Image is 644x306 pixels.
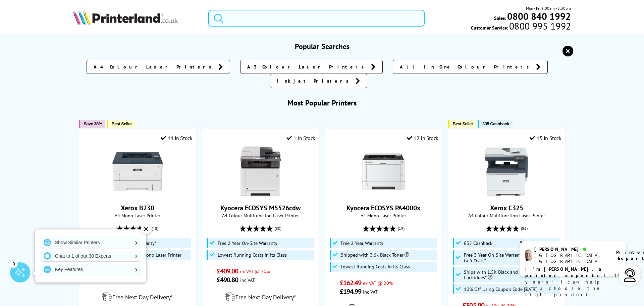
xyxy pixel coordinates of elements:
img: Xerox C325 [481,146,532,197]
span: Best Seller [453,121,473,126]
b: 0800 840 1992 [507,10,571,23]
span: Lowest Running Costs in its Class [341,264,410,269]
span: 10% Off Using Coupon Code [DATE] [464,287,537,292]
a: Xerox B230 [121,204,154,212]
a: Printerland Logo [73,10,200,26]
button: Best Seller [448,120,477,128]
img: Printerland Logo [73,10,178,25]
a: Chat to 1 of our 30 Experts [40,251,141,261]
img: Xerox B230 [112,146,163,197]
a: Xerox C325 [490,204,523,212]
input: Search p [208,10,425,27]
a: 0800 840 1992 [506,13,571,19]
span: Sales: [494,15,506,21]
div: 14 In Stock [161,135,192,141]
h3: Most Popular Printers [73,98,571,107]
span: All In One Colour Printers [400,63,533,70]
span: A4 Colour Laser Printers [94,63,215,70]
button: Best Seller [107,120,135,128]
p: of 14 years! I can help you choose the right product [525,266,621,298]
span: (86) [521,222,528,235]
div: 3 [10,260,17,267]
span: £162.49 [340,278,362,287]
a: Inkjet Printers [270,74,367,88]
div: 12 In Stock [407,135,438,141]
span: A4 Mono Laser Printer [83,212,192,219]
div: 15 In Stock [530,135,561,141]
span: £35 Cashback [464,241,492,246]
a: A4 Colour Laser Printers [87,60,230,74]
a: Kyocera ECOSYS M5526cdw [220,204,301,212]
span: 0800 995 1992 [508,23,571,29]
span: £490.80 [217,275,238,284]
a: Kyocera ECOSYS M5526cdw [235,191,286,198]
span: Free 3 Year On-Site Warranty and Extend up to 5 Years* [464,252,558,263]
span: £409.00 [217,267,238,275]
span: Free 2 Year Warranty [341,241,383,246]
span: (80) [275,222,281,235]
span: inc VAT [363,289,378,295]
span: A3 Colour Laser Printers [247,63,368,70]
span: (19) [398,222,405,235]
span: inc VAT [240,277,255,283]
span: A4 Colour Multifunction Laser Printer [452,212,561,219]
a: Show Similar Printers [40,237,141,248]
h3: Popular Searches [73,42,571,51]
span: Inkjet Printers [277,78,352,84]
img: ashley-livechat.png [525,250,532,261]
span: A4 Colour Multifunction Laser Printer [206,212,315,219]
img: Kyocera ECOSYS PA4000x [358,146,409,197]
span: Shipped with 3.6k Black Toner [341,252,409,258]
a: Xerox C325 [481,191,532,198]
span: A4 Mono Laser Printer [329,212,438,219]
img: Kyocera ECOSYS M5526cdw [235,146,286,197]
a: Key Features [40,264,141,275]
span: (48) [152,222,158,235]
span: ex VAT @ 20% [240,268,270,274]
span: Free 2 Year On-Site Warranty [218,241,277,246]
span: £194.99 [340,287,362,296]
div: [PERSON_NAME] [534,246,608,252]
div: [GEOGRAPHIC_DATA], [GEOGRAPHIC_DATA] [534,252,608,264]
span: Save 38% [84,121,102,126]
span: Customer Service: [471,23,571,31]
a: Kyocera ECOSYS PA4000x [358,191,409,198]
img: user-headset-light.svg [623,268,637,282]
span: Mon - Fri 9:00am - 5:30pm [526,5,571,11]
span: Ships with 1.5K Black and 1K CMY Toner Cartridges* [464,269,558,280]
a: Kyocera ECOSYS PA4000x [346,204,421,212]
span: Lowest Running Costs in its Class [218,252,287,258]
div: 1 In Stock [286,135,315,141]
a: A3 Colour Laser Printers [240,60,383,74]
span: £35 Cashback [482,121,509,126]
div: ✕ [141,224,151,234]
b: I'm [PERSON_NAME], a printer expert [525,266,603,278]
span: ex VAT @ 20% [363,280,393,286]
a: All In One Colour Printers [393,60,548,74]
button: £35 Cashback [478,120,512,128]
a: Xerox B230 [112,191,163,198]
span: Best Seller [111,121,132,126]
button: Save 38% [79,120,105,128]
